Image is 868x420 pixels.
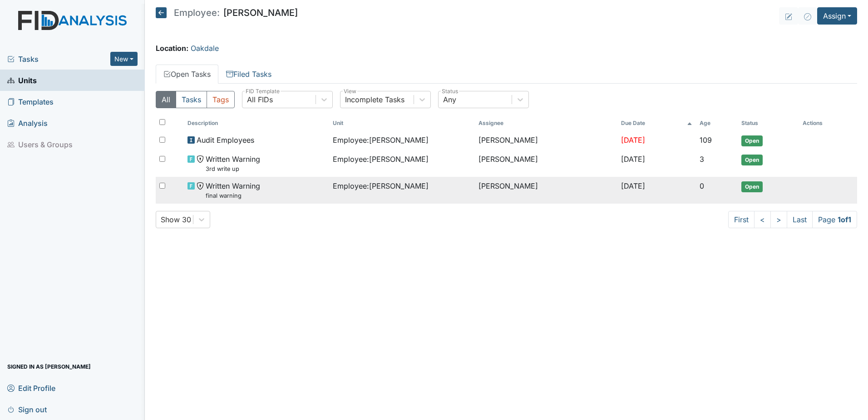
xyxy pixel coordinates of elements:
span: 109 [700,135,712,145]
div: Incomplete Tasks [345,94,404,105]
td: [PERSON_NAME] [475,150,617,177]
span: Open [741,181,763,192]
td: [PERSON_NAME] [475,177,617,204]
button: All [156,91,176,108]
span: Units [7,73,37,87]
span: Employee : [PERSON_NAME] [333,154,429,165]
th: Toggle SortBy [329,115,475,131]
span: Employee : [PERSON_NAME] [333,135,429,145]
div: Any [443,94,456,105]
td: [PERSON_NAME] [475,131,617,150]
span: Open [741,155,763,165]
a: < [754,211,771,228]
th: Assignee [475,115,617,131]
span: Open [741,135,763,146]
strong: 1 of 1 [838,215,851,224]
h5: [PERSON_NAME] [156,7,298,18]
span: Sign out [7,402,47,416]
span: Audit Employees [197,135,254,145]
small: final warning [206,191,260,200]
span: [DATE] [621,181,645,190]
a: First [728,211,755,228]
a: > [770,211,787,228]
span: Written Warning final warning [206,180,260,200]
a: Open Tasks [156,65,218,84]
div: Open Tasks [156,91,857,228]
a: Last [787,211,813,228]
span: Analysis [7,116,48,130]
a: Filed Tasks [218,65,279,84]
button: Tasks [176,91,207,108]
span: Employee: [174,8,220,17]
span: Templates [7,95,54,109]
span: [DATE] [621,135,645,145]
th: Toggle SortBy [617,115,696,131]
th: Toggle SortBy [696,115,738,131]
span: Signed in as [PERSON_NAME] [7,360,91,374]
div: All FIDs [247,94,273,105]
a: Oakdale [191,44,219,53]
th: Toggle SortBy [738,115,799,131]
strong: Location: [156,44,188,53]
input: Toggle All Rows Selected [159,119,165,125]
span: Written Warning 3rd write up [206,154,260,173]
span: [DATE] [621,155,645,164]
button: New [110,52,138,66]
span: Employee : [PERSON_NAME] [333,180,429,191]
small: 3rd write up [206,165,260,173]
span: 0 [700,181,704,190]
div: Show 30 [161,214,191,225]
button: Assign [817,7,857,25]
th: Toggle SortBy [184,115,330,131]
span: 3 [700,155,704,164]
span: Page [812,211,857,228]
span: Edit Profile [7,381,55,395]
button: Tags [207,91,235,108]
div: Type filter [156,91,235,108]
th: Actions [799,115,844,131]
nav: task-pagination [728,211,857,228]
a: Tasks [7,54,110,65]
